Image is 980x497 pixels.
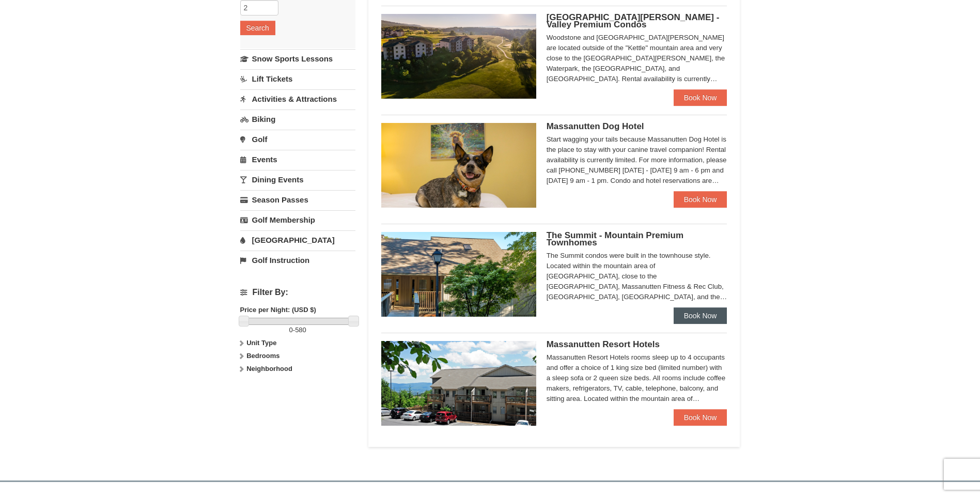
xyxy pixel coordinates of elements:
[240,210,355,229] a: Golf Membership
[381,341,536,426] img: 19219026-1-e3b4ac8e.jpg
[674,307,727,324] a: Book Now
[674,89,727,106] a: Book Now
[240,130,355,149] a: Golf
[547,12,720,29] span: [GEOGRAPHIC_DATA][PERSON_NAME] - Valley Premium Condos
[240,306,316,314] strong: Price per Night: (USD $)
[547,251,727,302] div: The Summit condos were built in the townhouse style. Located within the mountain area of [GEOGRAP...
[240,49,355,68] a: Snow Sports Lessons
[246,365,292,372] strong: Neighborhood
[547,134,727,186] div: Start wagging your tails because Massanutten Dog Hotel is the place to stay with your canine trav...
[547,230,683,247] span: The Summit - Mountain Premium Townhomes
[246,352,279,360] strong: Bedrooms
[240,150,355,169] a: Events
[674,191,727,208] a: Book Now
[240,170,355,189] a: Dining Events
[240,89,355,108] a: Activities & Attractions
[240,230,355,250] a: [GEOGRAPHIC_DATA]
[240,288,355,297] h4: Filter By:
[240,69,355,88] a: Lift Tickets
[295,326,306,334] span: 580
[240,21,275,35] button: Search
[547,352,727,404] div: Massanutten Resort Hotels rooms sleep up to 4 occupants and offer a choice of 1 king size bed (li...
[240,251,355,270] a: Golf Instruction
[674,409,727,426] a: Book Now
[240,190,355,209] a: Season Passes
[547,121,644,131] span: Massanutten Dog Hotel
[289,326,293,334] span: 0
[381,232,536,317] img: 19219034-1-0eee7e00.jpg
[240,110,355,129] a: Biking
[246,339,276,347] strong: Unit Type
[547,33,727,84] div: Woodstone and [GEOGRAPHIC_DATA][PERSON_NAME] are located outside of the "Kettle" mountain area an...
[240,325,355,335] label: -
[381,123,536,208] img: 27428181-5-81c892a3.jpg
[547,339,660,349] span: Massanutten Resort Hotels
[381,14,536,99] img: 19219041-4-ec11c166.jpg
